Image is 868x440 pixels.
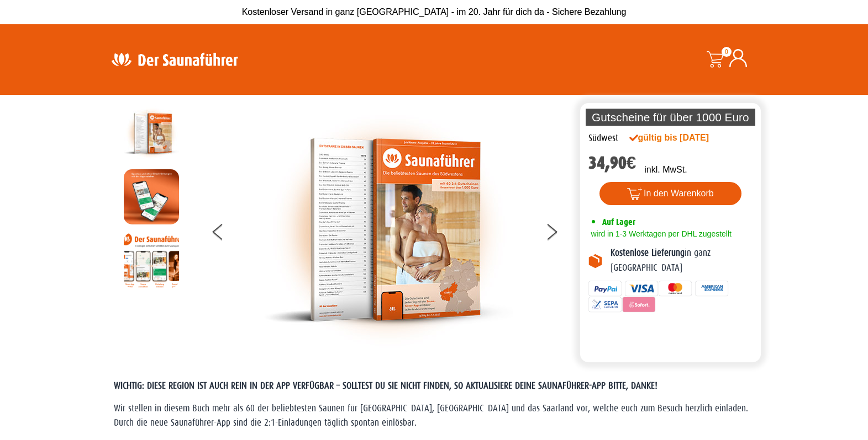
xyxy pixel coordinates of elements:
[627,153,636,173] span: €
[644,163,687,176] p: inkl. MwSt.
[611,248,685,258] b: Kostenlose Lieferung
[588,131,618,146] div: Südwest
[611,246,753,275] p: in ganz [GEOGRAPHIC_DATA]
[124,233,179,288] img: Anleitung7tn
[124,169,179,224] img: MOCKUP-iPhone_regional
[722,47,732,57] span: 0
[114,380,657,391] span: WICHTIG: DIESE REGION IST AUCH REIN IN DER APP VERFÜGBAR – SOLLTEST DU SIE NICHT FINDEN, SO AKTUA...
[586,109,756,126] p: Gutscheine für über 1000 Euro
[588,229,732,238] span: wird in 1-3 Werktagen per DHL zugestellt
[264,106,513,354] img: der-saunafuehrer-2025-suedwest
[629,131,733,144] div: gültig bis [DATE]
[242,7,627,17] span: Kostenloser Versand in ganz [GEOGRAPHIC_DATA] - im 20. Jahr für dich da - Sichere Bezahlung
[114,403,748,428] span: Wir stellen in diesem Buch mehr als 60 der beliebtesten Saunen für [GEOGRAPHIC_DATA], [GEOGRAPHIC...
[602,217,635,227] span: Auf Lager
[124,106,179,161] img: der-saunafuehrer-2025-suedwest
[588,153,636,173] bdi: 34,90
[599,182,741,205] button: In den Warenkorb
